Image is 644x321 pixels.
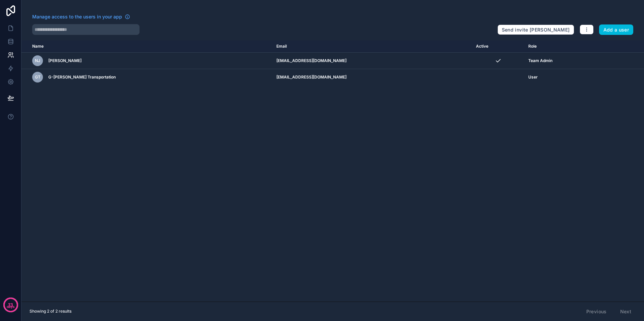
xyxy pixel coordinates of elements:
span: Manage access to the users in your app [32,13,122,20]
span: [PERSON_NAME] [48,58,82,63]
span: Team Admin [528,58,552,63]
p: days [7,304,15,310]
span: G-[PERSON_NAME] Transportation [48,74,116,80]
span: Showing 2 of 2 results [30,309,71,314]
button: Send invite [PERSON_NAME] [497,24,574,35]
th: Role [524,40,606,53]
th: Name [21,40,272,53]
th: Email [272,40,472,53]
span: NJ [35,58,40,63]
a: Manage access to the users in your app [32,13,130,20]
span: User [528,74,538,80]
td: [EMAIL_ADDRESS][DOMAIN_NAME] [272,53,472,69]
p: 13 [8,302,13,308]
td: [EMAIL_ADDRESS][DOMAIN_NAME] [272,69,472,86]
span: GT [35,74,41,80]
div: scrollable content [21,40,644,302]
button: Add a user [599,24,634,35]
th: Active [472,40,524,53]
